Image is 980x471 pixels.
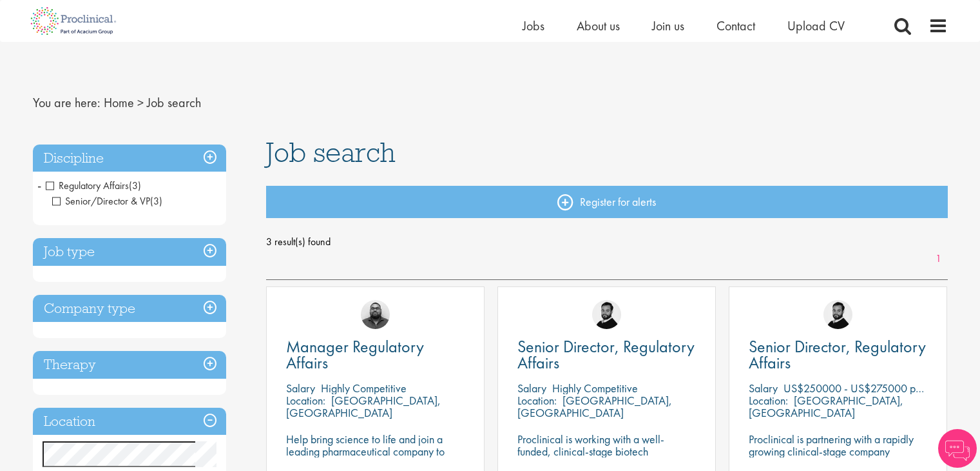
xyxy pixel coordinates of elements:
[137,94,144,111] span: >
[46,179,129,192] span: Regulatory Affairs
[787,17,845,34] a: Upload CV
[517,381,546,396] span: Salary
[592,300,621,329] img: Nick Walker
[33,238,226,266] h3: Job type
[517,393,672,420] p: [GEOGRAPHIC_DATA], [GEOGRAPHIC_DATA]
[823,300,852,329] img: Nick Walker
[266,135,396,170] span: Job search
[33,408,226,436] h3: Location
[33,145,226,172] h3: Discipline
[938,429,977,468] img: Chatbot
[517,336,695,374] span: Senior Director, Regulatory Affairs
[286,336,424,374] span: Manager Regulatory Affairs
[517,339,696,371] a: Senior Director, Regulatory Affairs
[517,393,557,408] span: Location:
[52,194,162,208] span: Senior/Director & VP
[33,351,226,379] h3: Therapy
[523,17,544,34] a: Jobs
[361,300,390,329] img: Ashley Bennett
[33,295,226,323] h3: Company type
[749,339,927,371] a: Senior Director, Regulatory Affairs
[104,94,134,111] a: breadcrumb link
[929,252,948,266] a: 1
[749,393,903,420] p: [GEOGRAPHIC_DATA], [GEOGRAPHIC_DATA]
[321,381,407,396] p: Highly Competitive
[129,179,141,192] span: (3)
[52,194,150,208] span: Senior/Director & VP
[749,336,926,374] span: Senior Director, Regulatory Affairs
[286,393,441,420] p: [GEOGRAPHIC_DATA], [GEOGRAPHIC_DATA]
[147,94,201,111] span: Job search
[266,186,948,218] a: Register for alerts
[33,94,101,111] span: You are here:
[577,17,620,34] a: About us
[783,381,956,396] p: US$250000 - US$275000 per annum
[749,381,778,396] span: Salary
[286,339,465,371] a: Manager Regulatory Affairs
[286,381,315,396] span: Salary
[46,179,141,192] span: Regulatory Affairs
[749,393,788,408] span: Location:
[150,194,162,208] span: (3)
[652,17,684,34] a: Join us
[716,17,755,34] a: Contact
[552,381,638,396] p: Highly Competitive
[286,393,325,408] span: Location:
[37,175,41,195] span: -
[266,232,948,252] span: 3 result(s) found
